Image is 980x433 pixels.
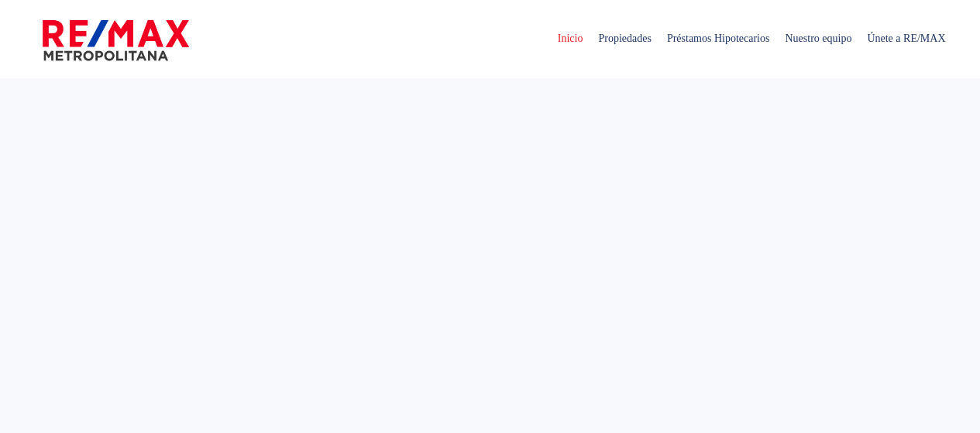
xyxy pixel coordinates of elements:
[659,15,778,62] span: Préstamos Hipotecarios
[590,15,658,62] span: Propiedades
[859,15,953,62] span: Únete a RE/MAX
[550,15,591,62] span: Inicio
[43,17,189,64] img: remax-metropolitana-logo
[777,15,859,62] span: Nuestro equipo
